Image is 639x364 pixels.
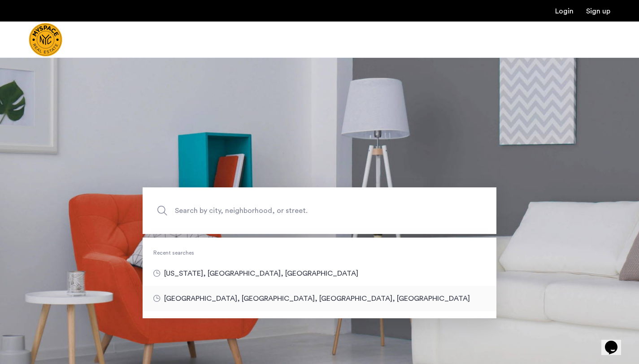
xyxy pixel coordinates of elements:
[143,248,496,257] div: Recent searches
[175,205,422,217] span: Search by city, neighborhood, or street.
[164,268,482,279] span: [US_STATE], [GEOGRAPHIC_DATA], [GEOGRAPHIC_DATA]
[164,293,482,304] span: [GEOGRAPHIC_DATA], [GEOGRAPHIC_DATA], [GEOGRAPHIC_DATA], [GEOGRAPHIC_DATA]
[143,187,496,234] input: Apartment Search
[29,23,62,56] img: logo
[601,328,630,355] iframe: chat widget
[586,8,610,15] a: Registration
[29,23,62,56] a: Cazamio Logo
[555,8,574,15] a: Login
